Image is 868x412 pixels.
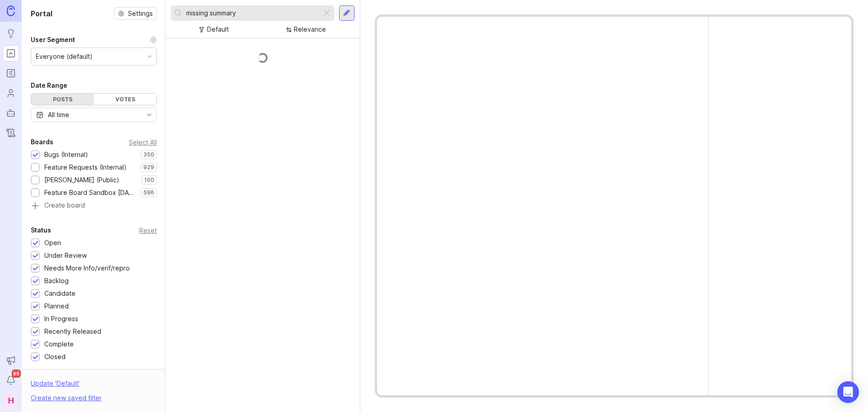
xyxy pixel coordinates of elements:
a: Create board [31,202,157,210]
a: Changelog [3,125,19,141]
div: Open [44,238,61,248]
a: Users [3,85,19,101]
div: Reset [139,228,157,233]
a: Roadmaps [3,65,19,81]
div: Complete [44,339,74,349]
div: Closed [44,352,66,362]
div: Votes [94,94,157,105]
div: Relevance [294,24,326,34]
div: Backlog [44,276,69,286]
div: Open Intercom Messenger [837,381,859,403]
div: Boards [31,137,53,147]
div: Status [31,225,51,236]
div: All time [48,110,69,120]
div: Recently Released [44,327,101,336]
div: Select All [129,140,157,145]
img: Canny Home [7,5,15,16]
input: Search... [186,8,318,18]
div: Feature Board Sandbox [DATE] [44,188,136,198]
div: Candidate [44,289,75,298]
div: Bugs (Internal) [44,150,88,160]
div: Update ' Default ' [31,379,80,393]
div: [PERSON_NAME] (Public) [44,175,119,185]
h1: Portal [31,8,52,19]
span: 99 [12,369,21,378]
div: Under Review [44,251,87,260]
a: Portal [3,45,19,62]
button: Settings [114,7,157,20]
svg: toggle icon [142,111,156,118]
a: Ideas [3,25,19,42]
button: H [3,392,19,408]
div: Feature Requests (Internal) [44,162,127,172]
div: Create new saved filter [31,393,102,403]
div: Date Range [31,80,67,91]
div: Posts [31,94,94,105]
div: Needs More Info/verif/repro [44,263,130,273]
p: 596 [143,189,154,196]
div: Everyone (default) [36,52,93,62]
div: In Progress [44,314,78,324]
p: 929 [143,164,154,171]
button: Announcements [3,352,19,369]
p: 350 [143,151,154,158]
a: Autopilot [3,105,19,121]
button: Notifications [3,372,19,388]
span: Settings [128,9,153,18]
div: User Segment [31,34,75,45]
div: Planned [44,301,69,311]
div: Default [207,24,229,34]
p: 100 [144,176,154,184]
